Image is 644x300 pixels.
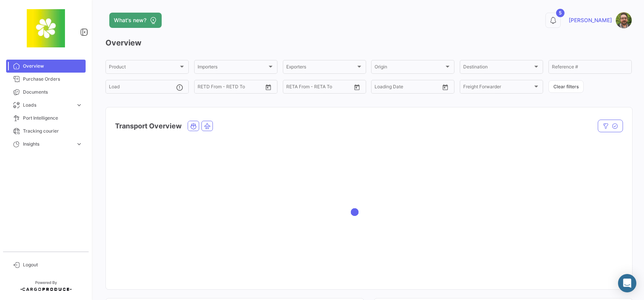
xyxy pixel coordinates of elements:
span: Tracking courier [23,128,83,135]
input: From [375,85,385,91]
span: Loads [23,102,73,109]
span: Overview [23,63,83,70]
span: expand_more [76,141,83,148]
span: Freight Forwarder [463,85,533,91]
h3: Overview [105,37,632,48]
input: From [198,85,208,91]
span: Product [109,65,178,71]
a: Purchase Orders [6,73,86,86]
button: Open calendar [351,81,363,93]
span: Exporters [286,65,356,71]
span: What's new? [114,16,146,24]
a: Tracking courier [6,125,86,138]
button: Open calendar [440,81,451,93]
input: To [302,85,333,91]
span: Origin [375,65,444,71]
input: From [286,85,297,91]
button: What's new? [109,13,162,28]
button: Open calendar [263,81,274,93]
input: To [214,85,245,91]
div: Abrir Intercom Messenger [618,274,636,292]
img: 8664c674-3a9e-46e9-8cba-ffa54c79117b.jfif [27,9,65,47]
span: Insights [23,141,73,148]
button: Ocean [188,121,199,131]
span: Importers [198,65,267,71]
span: Purchase Orders [23,76,83,83]
span: expand_more [76,102,83,109]
button: Air [202,121,213,131]
span: Destination [463,65,533,71]
span: Port Intelligence [23,115,83,122]
h4: Transport Overview [115,121,182,131]
a: Port Intelligence [6,112,86,125]
a: Documents [6,86,86,99]
button: Clear filters [548,80,584,93]
span: [PERSON_NAME] [569,16,612,24]
a: Overview [6,60,86,73]
span: Logout [23,261,83,268]
span: Documents [23,89,83,96]
input: To [391,85,422,91]
img: SR.jpg [616,12,632,28]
